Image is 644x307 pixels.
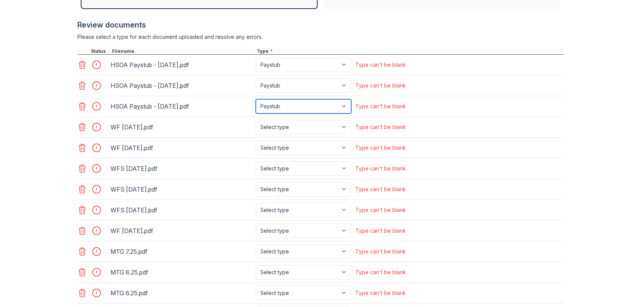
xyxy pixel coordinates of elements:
[356,123,406,131] div: Type can't be blank
[356,206,406,214] div: Type can't be blank
[356,248,406,255] div: Type can't be blank
[111,100,253,112] div: HSOA Paystub - [DATE].pdf
[356,103,406,110] div: Type can't be blank
[111,183,253,195] div: WFS [DATE].pdf
[111,225,253,237] div: WF [DATE].pdf
[78,33,564,41] div: Please select a type for each document uploaded and resolve any errors.
[111,142,253,154] div: WF [DATE].pdf
[356,82,406,89] div: Type can't be blank
[111,204,253,216] div: WFS [DATE].pdf
[90,48,111,54] div: Status
[356,165,406,172] div: Type can't be blank
[356,186,406,193] div: Type can't be blank
[356,289,406,297] div: Type can't be blank
[111,287,253,299] div: MTG 6.25.pdf
[256,48,564,54] div: Type
[111,246,253,258] div: MTG 7.25.pdf
[356,269,406,276] div: Type can't be blank
[356,144,406,152] div: Type can't be blank
[356,227,406,235] div: Type can't be blank
[111,48,256,54] div: Filename
[111,59,253,71] div: HSOA Paystub - [DATE].pdf
[111,121,253,133] div: WF [DATE].pdf
[356,61,406,69] div: Type can't be blank
[111,163,253,175] div: WFS [DATE].pdf
[111,266,253,278] div: MTG 8.25.pdf
[78,20,564,30] div: Review documents
[111,80,253,92] div: HSOA Paystub - [DATE].pdf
